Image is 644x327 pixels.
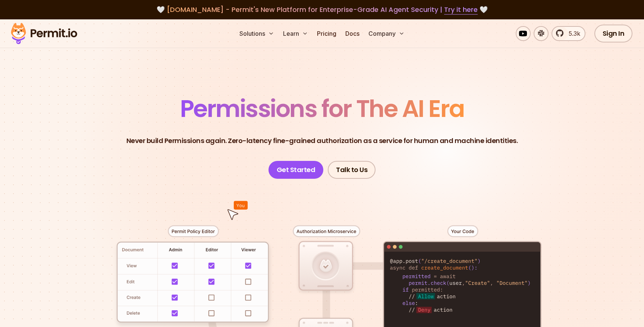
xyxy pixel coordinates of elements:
[167,5,478,14] span: [DOMAIN_NAME] - Permit's New Platform for Enterprise-Grade AI Agent Security |
[18,4,626,15] div: 🤍 🤍
[314,26,339,41] a: Pricing
[126,136,518,146] p: Never build Permissions again. Zero-latency fine-grained authorization as a service for human and...
[280,26,311,41] button: Learn
[268,161,324,179] a: Get Started
[365,26,408,41] button: Company
[444,5,478,15] a: Try it here
[7,21,81,46] img: Permit logo
[564,29,580,38] span: 5.3k
[342,26,362,41] a: Docs
[236,26,277,41] button: Solutions
[594,25,633,42] a: Sign In
[180,92,464,125] span: Permissions for The AI Era
[328,161,376,179] a: Talk to Us
[552,26,585,41] a: 5.3k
